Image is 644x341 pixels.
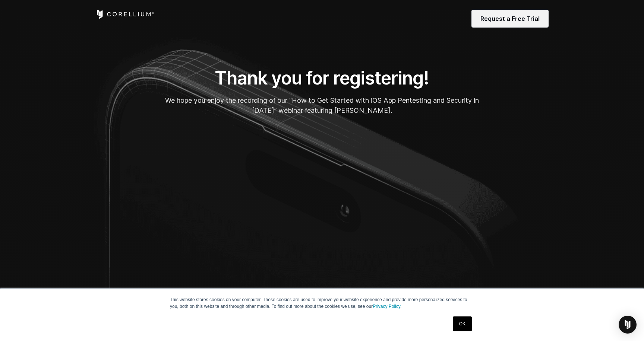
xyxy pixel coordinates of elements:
[170,296,474,310] p: This website stores cookies on your computer. These cookies are used to improve your website expe...
[453,316,472,331] a: OK
[373,304,401,309] a: Privacy Policy.
[480,14,540,23] span: Request a Free Trial
[95,10,155,19] a: Corellium Home
[471,10,549,28] a: Request a Free Trial
[154,121,490,310] iframe: HubSpot Video
[154,95,490,115] p: We hope you enjoy the recording of our “How to Get Started with iOS App Pentesting and Security i...
[154,67,490,89] h1: Thank you for registering!
[619,316,637,334] div: Open Intercom Messenger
